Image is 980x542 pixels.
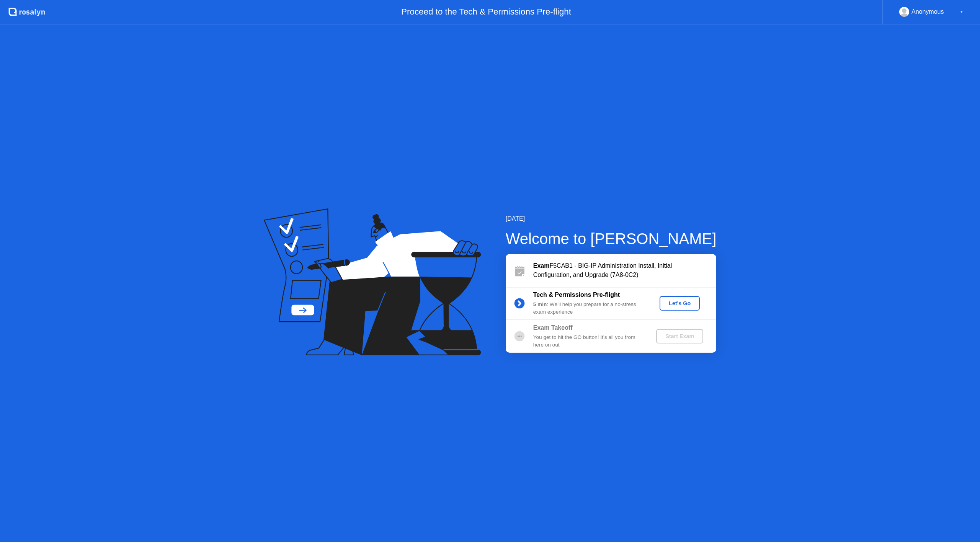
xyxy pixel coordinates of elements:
[660,296,700,311] button: Let's Go
[533,261,716,280] div: F5CAB1 - BIG-IP Administration Install, Initial Configuration, and Upgrade (7A8-0C2)
[663,300,697,306] div: Let's Go
[656,329,703,343] button: Start Exam
[533,262,550,269] b: Exam
[533,301,644,316] div: : We’ll help you prepare for a no-stress exam experience
[533,334,644,349] div: You get to hit the GO button! It’s all you from here on out
[506,214,717,223] div: [DATE]
[533,291,620,298] b: Tech & Permissions Pre-flight
[659,333,700,339] div: Start Exam
[533,301,547,307] b: 5 min
[960,7,964,17] div: ▼
[533,324,573,331] b: Exam Takeoff
[911,7,944,17] div: Anonymous
[506,227,717,250] div: Welcome to [PERSON_NAME]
